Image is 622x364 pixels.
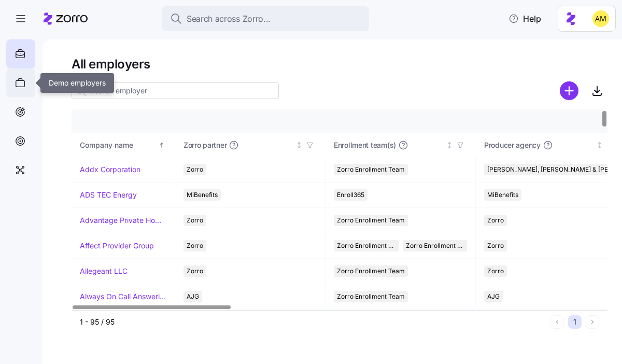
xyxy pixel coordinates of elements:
[337,164,405,175] span: Zorro Enrollment Team
[80,291,166,302] a: Always On Call Answering Service
[187,265,203,277] span: Zorro
[500,8,549,29] button: Help
[80,266,128,276] a: Allegeant LLC
[487,240,504,251] span: Zorro
[72,82,279,99] input: Search employer
[337,189,364,201] span: Enroll365
[187,189,218,201] span: MiBenefits
[326,133,476,157] th: Enrollment team(s)Not sorted
[187,12,271,25] span: Search across Zorro...
[487,215,504,226] span: Zorro
[72,56,607,72] h1: All employers
[560,81,578,100] svg: add icon
[80,215,166,226] a: Advantage Private Home Care
[80,190,137,200] a: ADS TEC Energy
[484,140,541,150] span: Producer agency
[162,6,369,31] button: Search across Zorro...
[487,291,500,302] span: AJG
[80,164,140,175] a: Addx Corporation
[80,139,157,151] div: Company name
[183,140,227,150] span: Zorro partner
[337,265,405,277] span: Zorro Enrollment Team
[295,142,303,149] div: Not sorted
[592,10,609,27] img: dfaaf2f2725e97d5ef9e82b99e83f4d7
[334,140,396,150] span: Enrollment team(s)
[508,12,541,25] span: Help
[80,317,546,327] div: 1 - 95 / 95
[175,133,326,157] th: Zorro partnerNot sorted
[487,265,504,277] span: Zorro
[187,164,203,175] span: Zorro
[80,241,154,251] a: Affect Provider Group
[586,315,599,329] button: Next page
[337,240,395,251] span: Zorro Enrollment Team
[187,240,203,251] span: Zorro
[568,315,582,329] button: 1
[158,142,165,149] div: Sorted ascending
[446,142,453,149] div: Not sorted
[337,215,405,226] span: Zorro Enrollment Team
[72,133,175,157] th: Company nameSorted ascending
[187,291,199,302] span: AJG
[487,189,518,201] span: MiBenefits
[550,315,564,329] button: Previous page
[337,291,405,302] span: Zorro Enrollment Team
[406,240,464,251] span: Zorro Enrollment Experts
[596,142,603,149] div: Not sorted
[187,215,203,226] span: Zorro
